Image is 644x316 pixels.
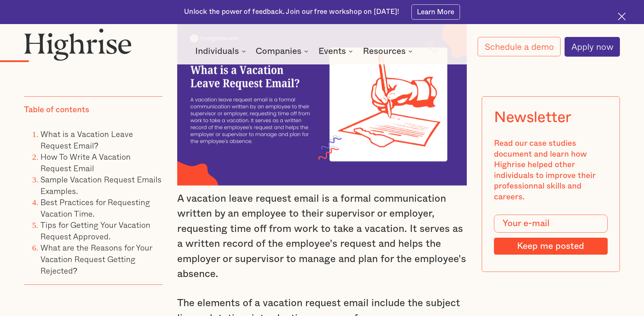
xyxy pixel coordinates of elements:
div: Events [318,47,355,55]
img: Cross icon [618,13,626,20]
div: Newsletter [494,109,571,126]
a: Best Practices for Requesting Vacation Time. [40,196,150,220]
div: Unlock the power of feedback. Join our free workshop on [DATE]! [184,7,399,17]
a: What is a Vacation Leave Request Email? [40,127,133,152]
img: What is a Vacation Leave Request Email [177,23,466,185]
div: Individuals [195,47,239,55]
a: What are the Reasons for Your Vacation Request Getting Rejected? [40,241,152,277]
img: Highrise logo [24,28,132,61]
p: A vacation leave request email is a formal communication written by an employee to their supervis... [177,191,466,282]
div: Resources [363,47,406,55]
a: Schedule a demo [478,37,560,56]
input: Keep me posted [494,238,607,255]
div: Table of contents [24,105,89,116]
a: Apply now [565,37,620,57]
div: Resources [363,47,415,55]
a: Tips for Getting Your Vacation Request Approved. [40,219,150,243]
a: How To Write A Vacation Request Email [40,150,131,174]
a: Learn More [411,4,460,20]
form: Modal Form [494,215,607,255]
div: Events [318,47,346,55]
div: Companies [256,47,310,55]
a: Sample Vacation Request Emails Examples. [40,173,162,197]
div: Individuals [195,47,248,55]
div: Companies [256,47,301,55]
div: Read our case studies document and learn how Highrise helped other individuals to improve their p... [494,138,607,202]
input: Your e-mail [494,215,607,233]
